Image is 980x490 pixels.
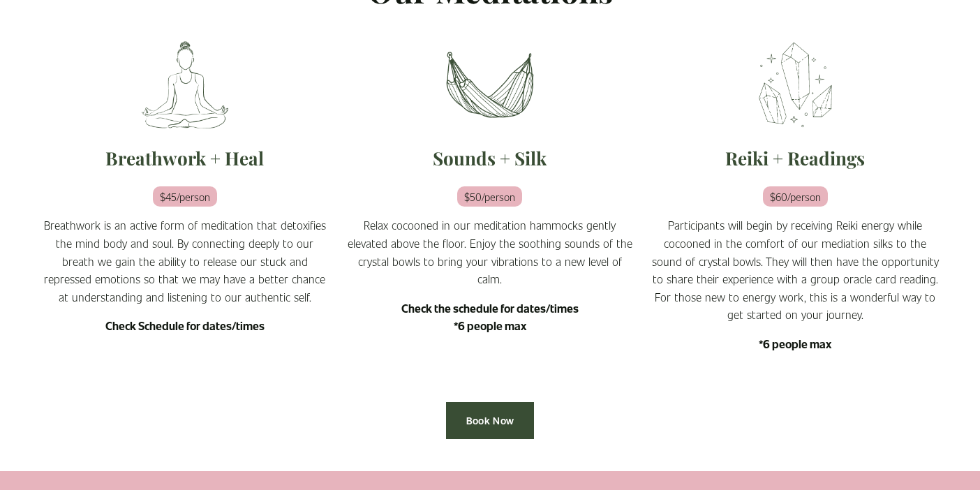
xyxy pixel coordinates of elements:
[650,147,941,170] h2: Reiki + Readings
[344,216,635,288] p: Relax cocooned in our meditation hammocks gently elevated above the floor. Enjoy the soothing sou...
[105,318,265,333] strong: Check Schedule for dates/times
[401,301,579,334] strong: Check the schedule for dates/times *6 people max
[650,216,941,324] p: Participants will begin by receiving Reiki energy while cocooned in the comfort of our mediation ...
[153,186,217,207] em: $45/person
[344,147,635,170] h2: Sounds + Silk
[39,147,330,170] h2: Breathwork + Heal
[763,186,828,207] em: $60/person
[759,336,831,351] strong: *6 people max
[457,186,522,207] em: $50/person
[39,216,330,306] p: Breathwork is an active form of meditation that detoxifies the mind body and soul. By connecting ...
[446,402,534,439] a: Book Now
